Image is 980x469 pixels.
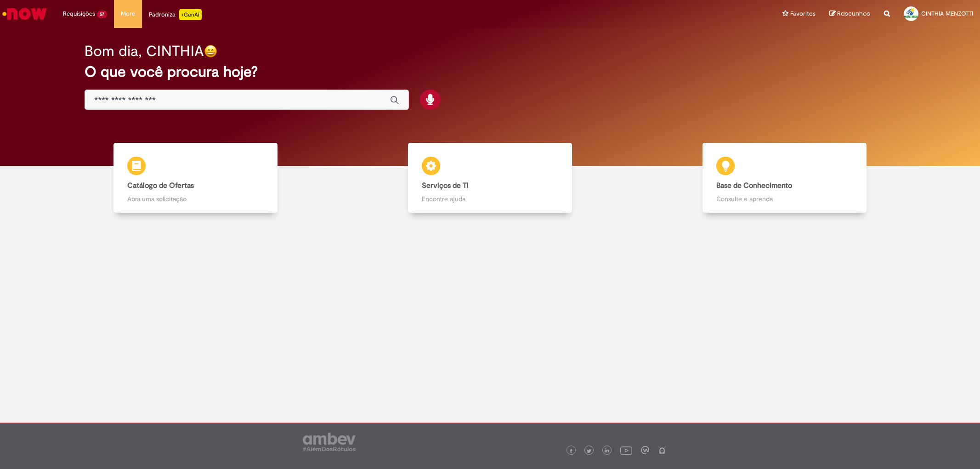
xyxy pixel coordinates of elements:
[422,181,469,190] b: Serviços de TI
[303,433,356,451] img: logo_footer_ambev_rotulo_gray.png
[790,9,816,18] span: Favoritos
[1,5,48,23] img: ServiceNow
[587,449,591,453] img: logo_footer_twitter.png
[127,194,264,203] p: Abra uma solicitação
[97,11,107,18] span: 57
[658,446,666,454] img: logo_footer_naosei.png
[204,45,217,58] img: happy-face.png
[641,446,649,454] img: logo_footer_workplace.png
[829,10,870,18] a: Rascunhos
[85,43,204,59] h2: Bom dia, CINTHIA
[716,181,792,190] b: Base de Conhecimento
[121,9,135,18] span: More
[85,64,895,80] h2: O que você procura hoje?
[921,10,973,17] span: CINTHIA MENZOTTI
[127,181,194,190] b: Catálogo de Ofertas
[343,143,637,213] a: Serviços de TI Encontre ajuda
[149,9,202,20] div: Padroniza
[637,143,932,213] a: Base de Conhecimento Consulte e aprenda
[48,143,343,213] a: Catálogo de Ofertas Abra uma solicitação
[179,9,202,20] p: +GenAi
[620,444,632,456] img: logo_footer_youtube.png
[63,9,95,18] span: Requisições
[422,194,558,203] p: Encontre ajuda
[716,194,853,203] p: Consulte e aprenda
[837,9,870,18] span: Rascunhos
[569,449,573,453] img: logo_footer_facebook.png
[605,448,609,454] img: logo_footer_linkedin.png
